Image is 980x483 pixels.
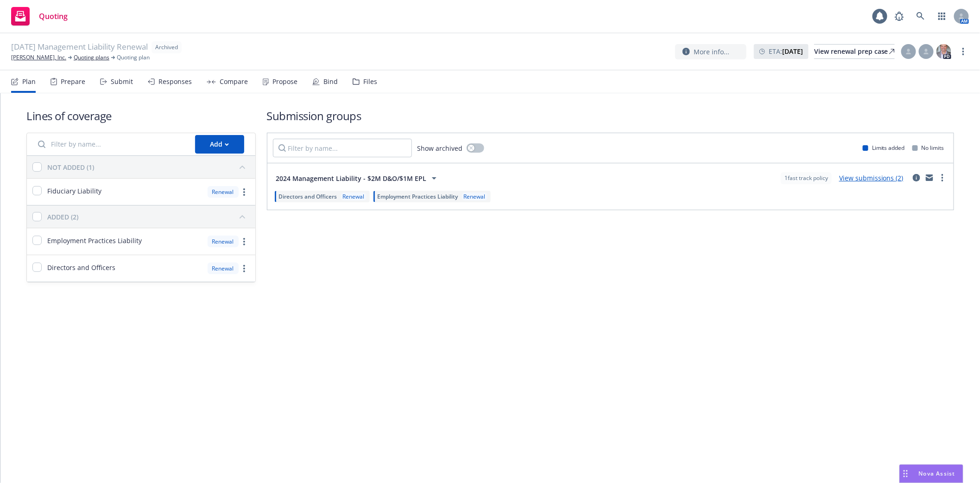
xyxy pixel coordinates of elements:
[911,7,930,26] a: Search
[220,78,248,85] div: Compare
[39,13,68,20] span: Quoting
[208,263,239,274] div: Renewal
[22,78,36,85] div: Plan
[273,139,412,157] input: Filter by name...
[47,212,78,222] div: ADDED (2)
[74,53,109,62] a: Quoting plans
[936,44,951,59] img: photo
[117,53,150,62] span: Quoting plan
[839,174,904,182] a: View submissions (2)
[195,135,244,154] button: Add
[267,108,955,123] h1: Submission groups
[155,43,178,52] span: Archived
[11,53,66,62] a: [PERSON_NAME], Inc.
[273,169,443,187] button: 2024 Management Liability - $2M D&O/$1M EPL
[279,193,337,200] span: Directors and Officers
[937,172,948,183] a: more
[26,108,256,123] h1: Lines of coverage
[111,78,133,85] div: Submit
[924,172,935,183] a: mail
[863,144,905,152] div: Limits added
[462,193,487,200] div: Renewal
[158,78,192,85] div: Responses
[378,193,458,200] span: Employment Practices Liability
[675,44,746,59] button: More info...
[47,236,142,245] span: Employment Practices Liability
[47,160,250,174] button: NOT ADDED (1)
[47,209,250,224] button: ADDED (2)
[276,174,427,183] span: 2024 Management Liability - $2M D&O/$1M EPL
[341,193,367,200] div: Renewal
[814,44,895,59] a: View renewal prep case
[239,187,250,198] a: more
[208,236,239,247] div: Renewal
[7,3,71,29] a: Quoting
[900,465,911,483] div: Drag to move
[363,78,377,85] div: Files
[323,78,338,85] div: Bind
[47,186,101,196] span: Fiduciary Liability
[899,464,963,483] button: Nova Assist
[890,7,909,26] a: Report a Bug
[47,263,115,272] span: Directors and Officers
[210,135,229,153] div: Add
[32,135,190,154] input: Filter by name...
[911,172,922,183] a: circleInformation
[933,7,951,26] a: Switch app
[417,143,463,153] span: Show archived
[784,174,828,182] span: 1 fast track policy
[47,162,94,172] div: NOT ADDED (1)
[239,236,250,247] a: more
[814,45,895,58] div: View renewal prep case
[912,144,944,152] div: No limits
[919,470,955,477] span: Nova Assist
[782,47,803,56] strong: [DATE]
[694,47,729,57] span: More info...
[11,41,148,53] span: [DATE] Management Liability Renewal
[61,78,85,85] div: Prepare
[769,46,803,56] span: ETA :
[958,46,969,57] a: more
[272,78,297,85] div: Propose
[239,263,250,274] a: more
[208,186,239,198] div: Renewal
